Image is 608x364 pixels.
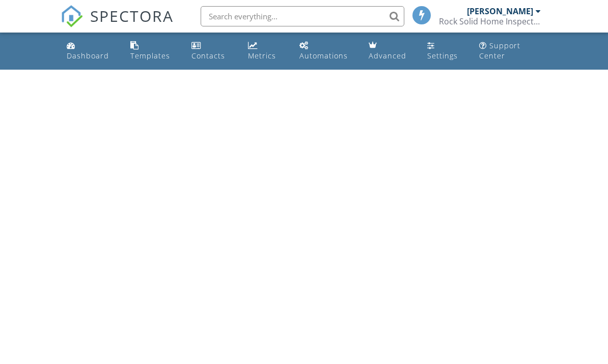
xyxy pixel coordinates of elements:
[475,37,545,66] a: Support Center
[187,37,236,66] a: Contacts
[299,51,348,60] div: Automations
[423,37,467,66] a: Settings
[67,51,109,60] div: Dashboard
[427,51,458,60] div: Settings
[191,51,225,60] div: Contacts
[126,37,179,66] a: Templates
[467,6,533,16] div: [PERSON_NAME]
[479,41,520,60] div: Support Center
[90,5,174,26] span: SPECTORA
[248,51,276,60] div: Metrics
[295,37,356,66] a: Automations (Basic)
[201,6,404,26] input: Search everything...
[61,5,83,27] img: The Best Home Inspection Software - Spectora
[369,51,406,60] div: Advanced
[439,16,541,26] div: Rock Solid Home Inspection
[365,37,415,66] a: Advanced
[63,37,118,66] a: Dashboard
[61,14,174,35] a: SPECTORA
[130,51,170,60] div: Templates
[244,37,287,66] a: Metrics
